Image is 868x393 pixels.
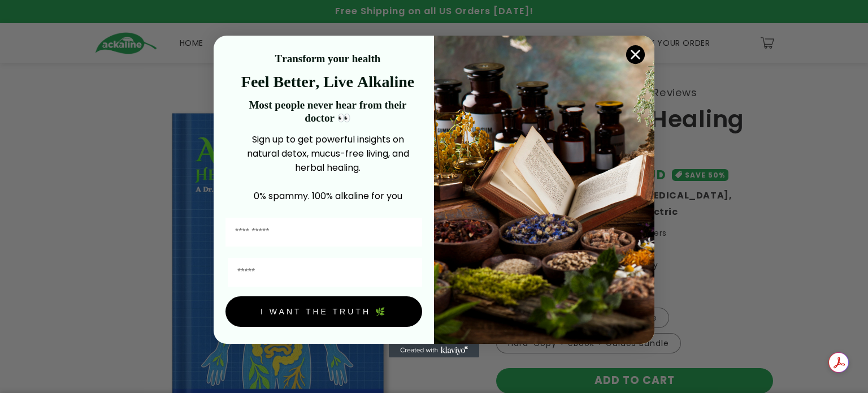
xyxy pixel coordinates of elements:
a: Created with Klaviyo - opens in a new tab [389,344,479,357]
input: First Name [225,218,422,247]
strong: Most people never hear from their doctor 👀 [249,99,406,124]
strong: Feel Better, Live Alkaline [241,73,414,90]
input: Email [228,258,422,287]
strong: Transform your health [275,53,381,64]
p: 0% spammy. 100% alkaline for you [233,189,422,203]
p: Sign up to get powerful insights on natural detox, mucus-free living, and herbal healing. [233,132,422,175]
button: I WANT THE TRUTH 🌿 [225,296,422,327]
img: 4a4a186a-b914-4224-87c7-990d8ecc9bca.jpeg [434,36,654,344]
button: Close dialog [626,45,645,64]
